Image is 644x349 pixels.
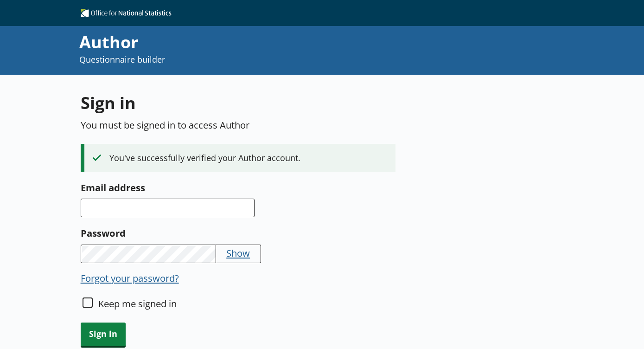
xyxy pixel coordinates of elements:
[81,226,396,240] label: Password
[93,152,388,163] div: You've successfully verified your Author account.
[98,297,177,310] label: Keep me signed in
[81,91,396,114] h1: Sign in
[81,180,396,195] label: Email address
[81,118,396,131] p: You must be signed in to access Author
[226,246,250,259] button: Show
[79,54,429,65] p: Questionnaire builder
[81,271,179,284] button: Forgot your password?
[81,323,126,346] button: Sign in
[79,31,429,54] div: Author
